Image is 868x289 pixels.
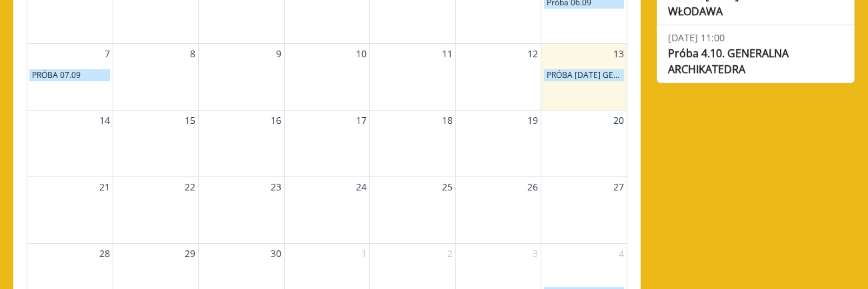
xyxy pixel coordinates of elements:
[668,45,844,77] div: Próba 4.10. GENERALNA ARCHIKATEDRA
[544,69,625,81] p: PRÓBA [DATE] GENERALNA WŁODAWA
[29,69,110,81] p: PRÓBA 07.09
[668,31,844,45] div: [DATE] 11:00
